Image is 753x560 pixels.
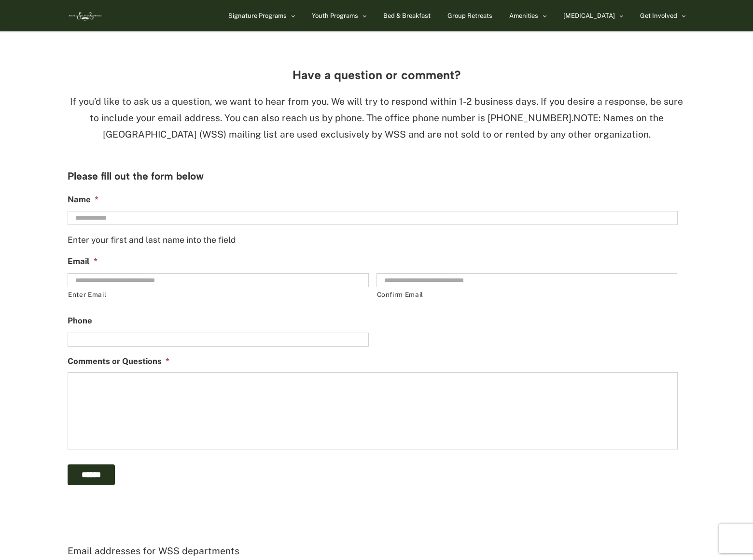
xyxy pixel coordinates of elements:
[68,225,678,247] div: Enter your first and last name into the field
[640,13,677,19] span: Get Involved
[68,9,102,23] img: White Sulphur Springs Logo
[68,316,92,326] label: Phone
[68,195,98,205] label: Name
[377,288,678,302] label: Confirm Email
[509,13,538,19] span: Amenities
[383,13,431,19] span: Bed & Breakfast
[68,288,369,302] label: Enter Email
[563,13,615,19] span: [MEDICAL_DATA]
[312,13,358,19] span: Youth Programs
[68,256,98,267] label: Email
[68,69,685,82] h3: Have a question or comment?
[68,94,685,142] p: NOTE: Names on the [GEOGRAPHIC_DATA] (WSS) mailing list are used exclusively by WSS and are not s...
[68,543,685,560] p: Email addresses for WSS departments
[447,13,492,19] span: Group Retreats
[70,96,683,123] span: If you’d like to ask us a question, we want to hear from you. We will try to respond within 1-2 b...
[68,356,169,367] label: Comments or Questions
[228,13,287,19] span: Signature Programs
[68,169,685,182] h3: Please fill out the form below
